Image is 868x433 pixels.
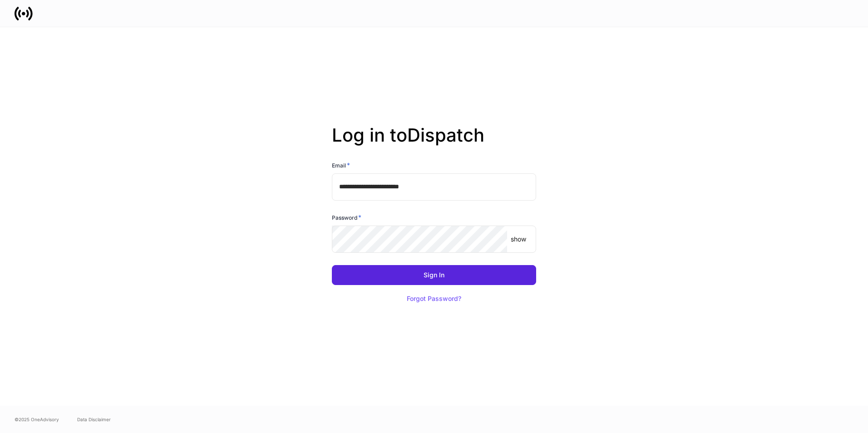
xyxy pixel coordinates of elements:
h2: Log in to Dispatch [332,124,536,161]
button: Forgot Password? [395,289,473,309]
div: Forgot Password? [407,295,461,302]
h6: Password [332,213,361,222]
button: Sign In [332,265,536,285]
div: Sign In [424,272,444,278]
span: © 2025 OneAdvisory [15,416,59,423]
p: show [511,235,526,244]
a: Data Disclaimer [77,416,111,423]
h6: Email [332,161,350,170]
